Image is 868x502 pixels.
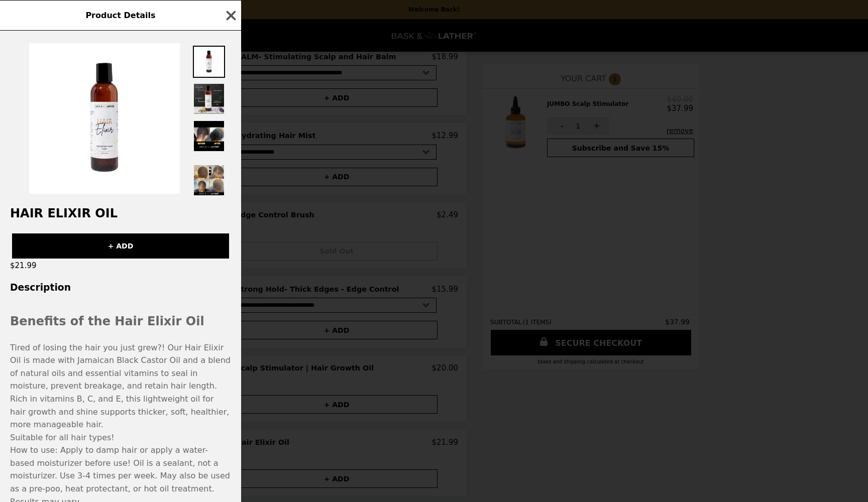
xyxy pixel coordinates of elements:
span: Suitable for all hair types! [10,433,115,442]
img: Default Title [29,43,180,194]
img: Thumbnail 1 [193,46,225,78]
span: Product Details [85,11,155,20]
img: Thumbnail 2 [193,83,225,115]
img: Thumbnail 3 [193,120,225,152]
img: Thumbnail 5 [193,164,225,196]
span: Tired of losing the hair you just grew?! Our Hair Elixir Oil is made with Jamaican Black Castor O... [10,343,231,430]
img: Thumbnail 4 [193,157,225,159]
span: Benefits of the Hair Elixir Oil [10,314,204,328]
button: + ADD [12,233,229,259]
